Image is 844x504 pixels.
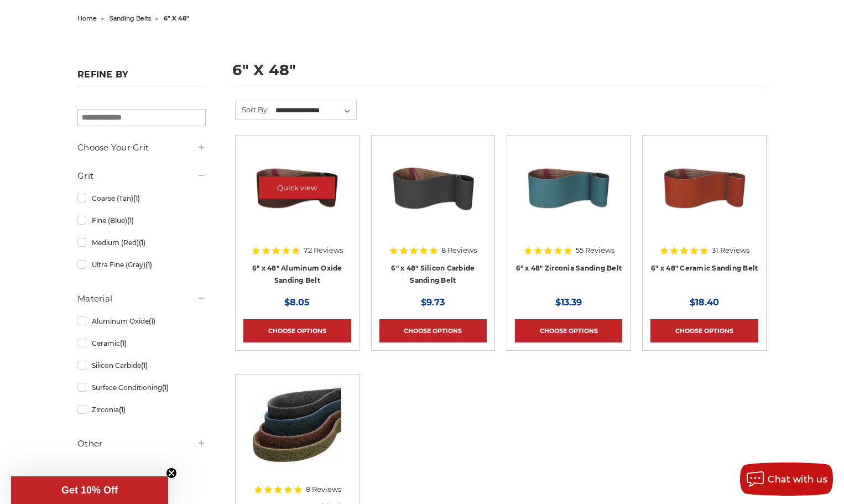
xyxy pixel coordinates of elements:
span: 8 Reviews [306,486,341,493]
span: $8.05 [284,297,310,308]
h5: Choose Your Grit [77,141,206,154]
span: $9.73 [421,297,445,308]
img: 6"x48" Surface Conditioning Sanding Belts [253,382,341,471]
a: Quick view [395,176,471,199]
a: Quick view [530,176,607,199]
img: 6" x 48" Ceramic Sanding Belt [660,143,749,232]
span: 55 Reviews [576,247,614,254]
a: Silicon Carbide [77,356,206,375]
a: Quick view [259,176,335,199]
span: 31 Reviews [712,247,749,254]
span: (1) [120,339,127,347]
a: Aluminum Oxide [77,311,206,331]
a: Ceramic [77,334,206,353]
h5: Refine by [77,69,206,86]
img: 6" x 48" Aluminum Oxide Sanding Belt [253,143,341,232]
a: 6" x 48" Ceramic Sanding Belt [650,143,758,251]
h5: Material [77,292,206,305]
select: Sort By: [274,102,356,119]
a: 6" x 48" Aluminum Oxide Sanding Belt [243,143,351,251]
a: Coarse (Tan) [77,189,206,208]
span: Get 10% Off [61,485,118,496]
button: Chat with us [740,463,833,496]
a: 6" x 48" Silicon Carbide Sanding Belt [391,264,475,285]
span: 72 Reviews [304,247,343,254]
span: $13.39 [555,297,582,308]
span: (1) [141,361,148,370]
span: (1) [127,216,134,225]
a: Quick view [666,176,743,199]
h5: Grit [77,169,206,183]
a: 6" x 48" Zirconia Sanding Belt [515,143,622,251]
a: Choose Options [650,319,758,342]
a: sanding belts [110,14,151,22]
span: (1) [162,383,169,392]
h1: 6" x 48" [232,63,767,86]
a: Choose Options [515,319,622,342]
a: 6" x 48" Ceramic Sanding Belt [651,264,758,272]
a: Surface Conditioning [77,378,206,397]
span: (1) [139,238,145,247]
a: Quick view [259,415,335,438]
a: Medium (Red) [77,233,206,252]
span: (1) [119,406,126,414]
a: Zirconia [77,400,206,419]
a: Ultra Fine (Gray) [77,255,206,274]
label: Sort By: [236,101,269,118]
span: 8 Reviews [441,247,477,254]
span: (1) [145,261,152,269]
a: 6" x 48" Zirconia Sanding Belt [516,264,622,272]
a: Fine (Blue) [77,211,206,230]
span: Chat with us [768,474,827,485]
span: $18.40 [690,297,719,308]
span: (1) [133,194,140,202]
h5: Other [77,437,206,450]
a: Choose Options [243,319,351,342]
a: 6"x48" Surface Conditioning Sanding Belts [243,382,351,490]
a: 6" x 48" Silicon Carbide File Belt [379,143,487,251]
span: 6" x 48" [164,14,189,22]
button: Close teaser [166,467,177,479]
a: 6" x 48" Aluminum Oxide Sanding Belt [252,264,342,285]
a: home [77,14,97,22]
a: Choose Options [379,319,487,342]
div: Get 10% OffClose teaser [11,476,168,504]
span: (1) [149,317,155,325]
img: 6" x 48" Silicon Carbide File Belt [389,143,477,232]
img: 6" x 48" Zirconia Sanding Belt [524,143,613,232]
